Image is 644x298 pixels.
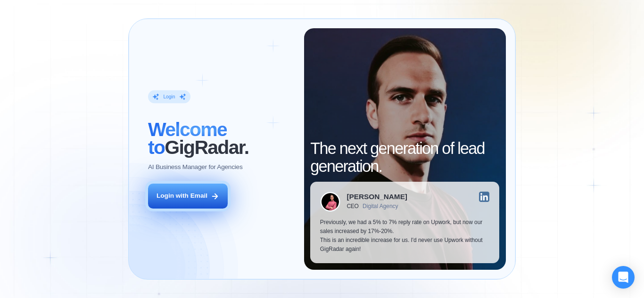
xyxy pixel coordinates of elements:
h2: The next generation of lead generation. [310,140,499,175]
p: Previously, we had a 5% to 7% reply rate on Upwork, but now our sales increased by 17%-20%. This ... [320,218,490,253]
div: Login [163,94,175,100]
div: Open Intercom Messenger [612,266,635,289]
div: CEO [347,203,358,210]
div: [PERSON_NAME] [347,193,407,200]
div: Digital Agency [363,203,398,210]
p: AI Business Manager for Agencies [148,163,242,172]
button: Login with Email [148,184,228,209]
span: Welcome to [148,119,227,158]
div: Login with Email [157,192,207,201]
h2: ‍ GigRadar. [148,121,294,156]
